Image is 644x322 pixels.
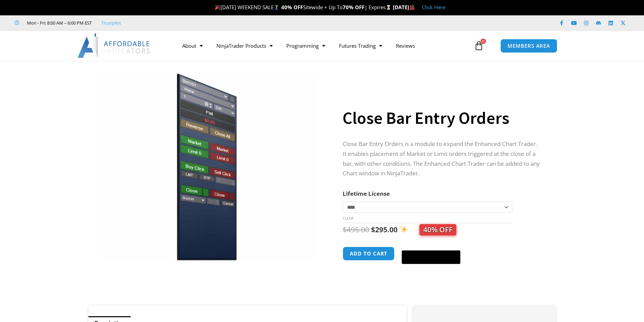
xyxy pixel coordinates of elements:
[175,38,472,54] nav: Menu
[419,224,456,235] span: 40% OFF
[393,4,415,11] strong: [DATE]
[343,106,542,130] h1: Close Bar Entry Orders
[371,225,398,234] bdi: 295.00
[343,216,353,221] a: Clear options
[210,38,280,54] a: NinjaTrader Products
[371,225,375,234] span: $
[101,19,121,27] a: Trustpilot
[77,33,151,58] img: LogoAI | Affordable Indicators – NinjaTrader
[175,38,210,54] a: About
[402,250,460,264] button: Buy with GPay
[332,38,389,54] a: Futures Trading
[25,19,92,27] span: Mon - Fri: 8:00 AM – 6:00 PM EST
[343,225,347,234] span: $
[343,139,542,179] p: Close Bar Entry Orders is a module to expand the Enhanced Chart Trader. It enables placement of M...
[386,5,391,10] img: ⌛
[389,38,422,54] a: Reviews
[464,36,494,56] a: 0
[343,190,390,197] label: Lifetime License
[481,39,486,44] span: 0
[400,226,407,233] img: ✨
[500,39,557,53] a: MEMBERS AREA
[410,5,415,10] img: 🏭
[98,73,317,261] img: CloseBarOrders
[507,43,550,48] span: MEMBERS AREA
[281,4,303,11] strong: 40% OFF
[213,4,392,11] span: [DATE] WEEKEND SALE Sitewide + Up To | Expires
[343,225,369,234] bdi: 495.00
[422,4,445,11] a: Click Here
[274,5,279,10] img: 🏌️‍♂️
[343,247,395,261] button: Add to cart
[343,4,364,11] strong: 70% OFF
[215,5,220,10] img: 🎉
[280,38,332,54] a: Programming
